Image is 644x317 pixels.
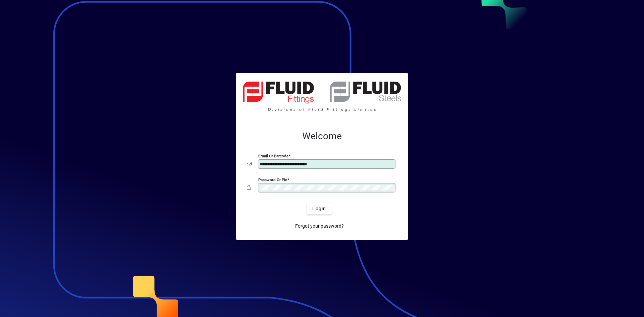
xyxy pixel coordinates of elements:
span: Login [312,205,326,212]
a: Forgot your password? [292,220,346,232]
mat-label: Password or Pin [258,177,287,182]
button: Login [307,203,331,215]
mat-label: Email or Barcode [258,154,288,158]
h2: Welcome [247,131,397,142]
span: Forgot your password? [295,223,344,230]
